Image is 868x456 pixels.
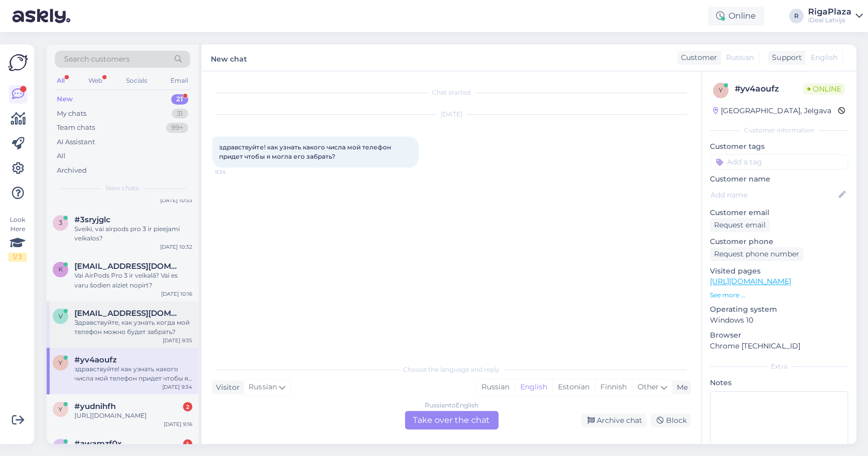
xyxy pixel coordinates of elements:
span: y [58,405,63,413]
p: Chrome [TECHNICAL_ID] [709,340,847,351]
div: Request phone number [709,247,803,261]
span: y [718,86,722,94]
div: Archived [57,165,87,176]
span: 9:34 [215,168,254,176]
div: Look Here [8,215,27,262]
div: 99+ [166,123,188,133]
p: Windows 10 [709,314,847,325]
div: All [55,74,67,87]
div: Vai AirPods Pro 3 ir veikalā? Vai es varu šodien aiziet nopirt? [74,271,192,290]
div: [URL][DOMAIN_NAME] [74,411,192,420]
span: Other [637,382,658,391]
div: [DATE] 10:53 [160,196,192,204]
div: New [57,94,73,104]
p: Browser [709,329,847,340]
a: RigaPlazaiDeal Latvija [807,8,862,24]
p: Notes [709,377,847,388]
div: My chats [57,109,86,119]
span: a [58,442,63,450]
div: Estonian [552,379,594,394]
img: Askly Logo [8,53,28,72]
div: [DATE] 10:16 [161,290,192,297]
p: See more ... [709,290,847,299]
span: Search customers [64,54,130,65]
div: Support [767,52,801,63]
span: Russian [249,381,276,392]
span: veronika2246@inbox.lv [74,308,182,317]
div: Visitor [212,382,240,392]
div: AI Assistant [57,137,95,147]
span: #awamzf0x [74,438,122,448]
div: Extra [709,361,847,371]
div: Request email [709,218,769,232]
div: 31 [172,109,188,119]
div: 1 / 3 [8,252,27,262]
div: Web [86,74,104,87]
div: Customer information [709,126,847,135]
div: Finnish [594,379,631,394]
span: y [58,358,63,366]
div: здравствуйте! как узнать какого числа мой телефон придет чтобы я могла его забрать? [74,364,192,383]
span: #yv4aoufz [74,355,117,364]
div: [DATE] 9:16 [164,420,192,428]
span: #yudnihfh [74,401,116,411]
div: R [788,9,803,23]
div: [DATE] 10:32 [160,243,192,251]
p: Customer tags [709,141,847,152]
span: здравствуйте! как узнать какого числа мой телефон придет чтобы я могла его забрать? [219,143,392,160]
div: 2 [183,402,192,411]
div: Socials [123,74,149,87]
div: Russian [476,379,514,394]
div: Archive chat [581,413,646,427]
div: [DATE] 9:35 [163,336,192,344]
span: v [58,312,63,320]
input: Add a tag [709,154,847,170]
div: Chat started [212,88,690,97]
span: #3sryjglc [74,215,111,224]
div: [GEOGRAPHIC_DATA], Jelgava [712,105,830,116]
div: Email [168,74,190,87]
div: 21 [171,94,188,104]
a: [URL][DOMAIN_NAME] [709,277,791,286]
div: Take over the chat [405,411,498,429]
div: Online [707,7,764,25]
label: New chat [211,51,247,65]
div: [DATE] 9:34 [162,383,192,390]
p: Customer email [709,207,847,218]
input: Add name [710,189,835,201]
div: Customer [676,52,717,63]
span: k [58,265,63,273]
span: Russian [725,52,753,63]
div: [DATE] [212,110,690,119]
p: Visited pages [709,265,847,276]
div: All [57,151,66,161]
div: Choose the language and reply [212,364,690,374]
span: krissvevers@gmail.com [74,262,182,271]
p: Operating system [709,303,847,314]
div: Russian to English [424,400,478,409]
div: English [514,379,552,394]
span: Online [802,83,844,95]
div: iDeal Latvija [807,16,850,24]
div: Здравствуйте, как узнать когда мой телефон можно будет забрать? [74,317,192,336]
p: Customer name [709,174,847,185]
p: Customer phone [709,236,847,247]
div: Sveiki, vai airpods pro 3 ir pieejami veikalos? [74,224,192,243]
div: Block [650,413,690,427]
span: 3 [59,219,63,226]
div: Team chats [57,123,95,133]
div: # yv4aoufz [734,83,802,95]
div: Me [672,382,687,392]
span: New chats [106,184,139,193]
div: 1 [183,439,192,448]
span: English [810,52,836,63]
div: RigaPlaza [807,8,850,16]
